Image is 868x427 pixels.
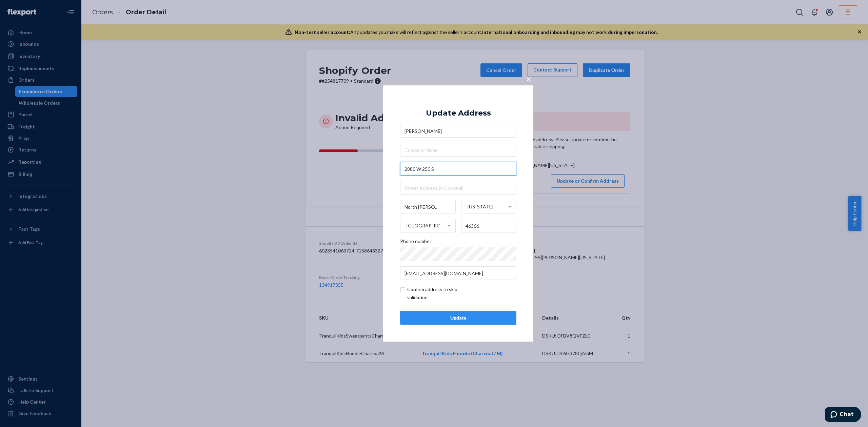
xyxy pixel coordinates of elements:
[461,219,517,232] input: ZIP Code
[400,266,516,280] input: Email (Only Required for International)
[825,407,861,424] iframe: Opens a widget where you can chat to one of our agents
[400,181,516,195] input: Street Address 2 (Optional)
[406,219,407,232] input: [GEOGRAPHIC_DATA]
[426,109,491,117] div: Update Address
[407,222,447,229] div: [GEOGRAPHIC_DATA]
[400,124,516,138] input: First & Last Name
[406,314,511,321] div: Update
[400,143,516,157] input: Company Name
[400,162,516,176] input: Street Address
[468,203,493,210] div: [US_STATE]
[400,200,456,213] input: City
[526,73,531,85] span: ×
[400,238,431,247] span: Phone number
[400,311,516,325] button: Update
